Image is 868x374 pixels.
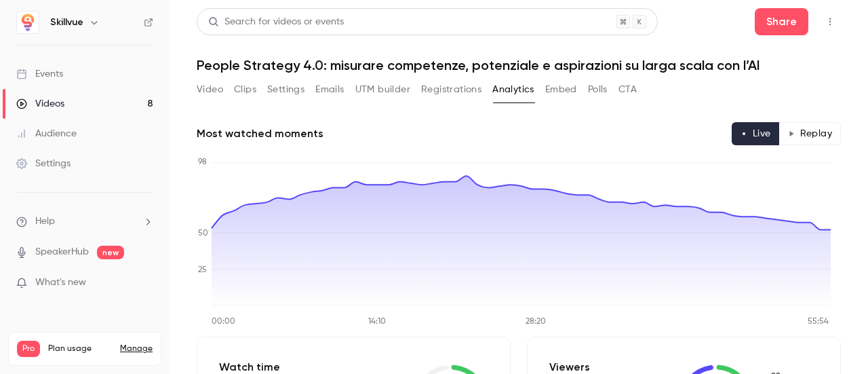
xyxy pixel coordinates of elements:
div: Events [16,67,63,81]
button: Analytics [492,79,534,100]
img: website_grey.svg [22,35,33,46]
span: Help [35,214,55,229]
button: UTM builder [355,79,410,100]
a: Manage [120,343,153,354]
button: Clips [234,79,256,100]
a: SpeakerHub [35,245,89,259]
span: What's new [35,276,86,290]
h1: People Strategy 4.0: misurare competenze, potenziale e aspirazioni su larga scala con l’AI [197,57,841,73]
button: Share [755,8,808,35]
div: Settings [16,157,71,170]
div: Dominio [71,80,104,89]
tspan: 00:00 [212,318,235,326]
button: Video [197,79,223,100]
li: help-dropdown-opener [16,214,153,229]
tspan: 50 [198,229,208,238]
img: logo_orange.svg [22,22,33,33]
button: Embed [545,79,577,100]
img: Skillvue [17,12,39,33]
tspan: 14:10 [368,318,386,326]
tspan: 55:54 [808,318,829,326]
span: Plan usage [48,343,112,354]
button: Registrations [421,79,481,100]
tspan: 28:20 [526,318,546,326]
button: CTA [618,79,637,100]
button: Replay [779,122,841,145]
button: Emails [315,79,344,100]
div: v 4.0.25 [38,22,66,33]
span: Pro [17,341,40,357]
tspan: 98 [198,158,207,166]
div: Search for videos or events [208,15,344,29]
div: Audience [16,127,77,141]
h6: Skillvue [50,16,83,29]
button: Polls [588,79,608,100]
button: Live [732,122,780,145]
img: tab_domain_overview_orange.svg [56,79,67,90]
h2: Most watched moments [197,126,323,142]
div: [PERSON_NAME]: [DOMAIN_NAME] [35,35,194,46]
button: Top Bar Actions [819,11,841,33]
button: Settings [267,79,304,100]
div: Videos [16,97,64,111]
span: new [97,246,124,259]
div: Keyword (traffico) [151,80,225,89]
tspan: 25 [198,266,207,274]
img: tab_keywords_by_traffic_grey.svg [136,79,147,90]
iframe: Noticeable Trigger [137,277,153,289]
